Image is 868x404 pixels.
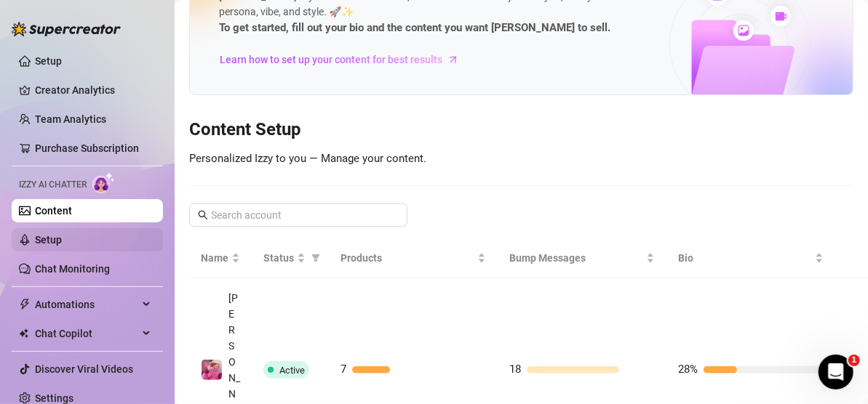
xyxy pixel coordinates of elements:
[219,21,610,34] strong: To get started, fill out your bio and the content you want [PERSON_NAME] to sell.
[92,172,115,193] img: AI Chatter
[308,247,323,269] span: filter
[198,210,208,220] span: search
[678,250,812,266] span: Bio
[848,355,860,366] span: 1
[220,52,442,68] span: Learn how to set up your content for best results
[12,22,121,36] img: logo-BBDzfeDw.svg
[509,250,643,266] span: Bump Messages
[35,392,73,404] a: Settings
[678,363,698,376] span: 28%
[279,365,305,376] span: Active
[19,328,28,339] img: Chat Copilot
[35,293,138,316] span: Automations
[211,207,387,223] input: Search account
[35,263,110,275] a: Chat Monitoring
[35,363,133,375] a: Discover Viral Videos
[35,205,72,217] a: Content
[666,238,835,278] th: Bio
[329,238,498,278] th: Products
[219,48,470,71] a: Learn how to set up your content for best results
[35,113,106,125] a: Team Analytics
[202,360,222,380] img: Hazel
[189,118,853,142] h3: Content Setup
[341,250,474,266] span: Products
[446,52,461,67] span: arrow-right
[189,238,252,278] th: Name
[263,250,294,266] span: Status
[19,299,31,310] span: thunderbolt
[509,363,521,376] span: 18
[311,254,320,262] span: filter
[498,238,666,278] th: Bump Messages
[19,178,87,192] span: Izzy AI Chatter
[201,250,228,266] span: Name
[35,142,139,154] a: Purchase Subscription
[35,322,138,345] span: Chat Copilot
[35,55,62,67] a: Setup
[252,238,329,278] th: Status
[35,234,62,246] a: Setup
[35,78,151,102] a: Creator Analytics
[341,363,346,376] span: 7
[189,152,426,165] span: Personalized Izzy to you — Manage your content.
[819,355,853,389] iframe: Intercom live chat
